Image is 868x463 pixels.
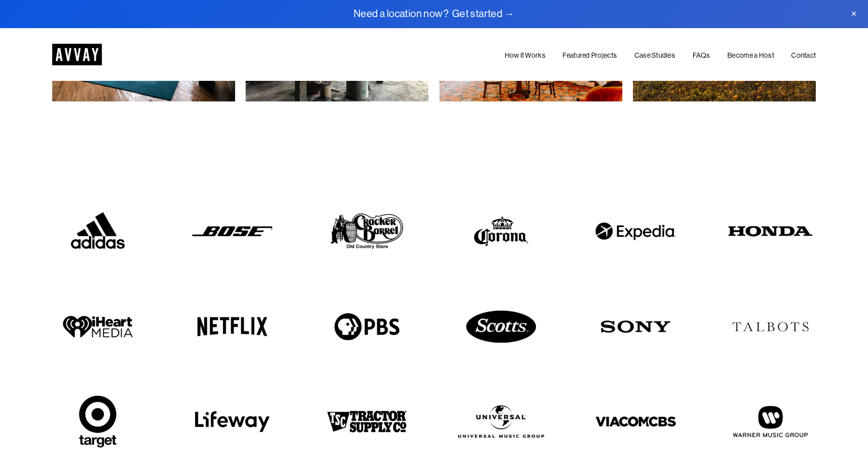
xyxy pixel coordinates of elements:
[456,396,547,447] img: umg.png
[52,205,143,257] img: adidas.jpg
[52,396,143,447] img: target.png
[456,205,547,257] img: corona.png
[791,50,816,62] a: Contact
[321,205,412,257] img: cb.png
[693,50,710,62] a: FAQs
[505,50,546,62] a: How It Works
[725,301,816,353] img: talbots.png
[456,301,547,353] img: scotts.png
[725,396,816,447] img: wmg.png
[590,396,681,447] img: viacom-cbs.png
[563,50,617,62] a: Featured Projects
[725,205,816,257] img: honda.png
[52,44,102,65] img: AVVAY - The First Nationwide Location Scouting Co.
[321,396,412,447] img: tractor-supply.png
[52,301,143,353] img: i-heart-media.png
[590,301,681,353] img: sony.png
[727,50,774,62] a: Become a Host
[590,205,681,257] img: expedia.png
[187,301,278,353] img: netflix.png
[187,396,278,447] img: template.png
[634,50,675,62] a: Case Studies
[187,205,278,257] img: bose.png
[321,301,412,353] img: pbs.png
